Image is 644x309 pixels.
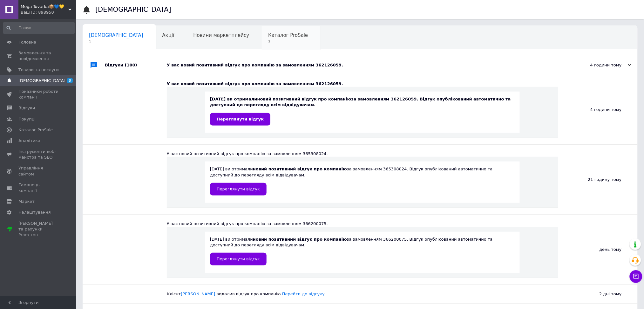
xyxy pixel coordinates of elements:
[167,221,558,227] div: У вас новий позитивний відгук про компанію за замовленням 366200075.
[193,32,249,38] span: Новини маркетплейсу
[18,67,59,73] span: Товари та послуги
[282,292,326,296] a: Перейти до відгуку.
[217,117,264,121] span: Переглянути відгук
[253,167,347,171] b: новий позитивний відгук про компанію
[217,187,260,191] span: Переглянути відгук
[210,183,267,196] a: Переглянути відгук
[568,62,631,68] div: 4 години тому
[210,166,515,195] div: [DATE] ви отримали за замовленням 365308024. Відгук опублікований автоматично та доступний до пер...
[558,145,638,214] div: 21 годину тому
[18,221,59,238] span: [PERSON_NAME] та рахунки
[89,32,143,38] span: [DEMOGRAPHIC_DATA]
[18,149,59,160] span: Інструменти веб-майстра та SEO
[18,78,65,84] span: [DEMOGRAPHIC_DATA]
[18,127,53,133] span: Каталог ProSale
[558,75,638,144] div: 4 години тому
[125,63,137,67] span: (100)
[18,199,35,204] span: Маркет
[558,285,638,303] div: 2 дні тому
[18,138,40,144] span: Аналітика
[253,237,347,242] b: новий позитивний відгук про компанію
[210,113,270,126] a: Переглянути відгук
[210,96,515,125] div: [DATE] ви отримали за замовленням 362126059. Відгук опублікований автоматично та доступний до пер...
[210,253,267,265] a: Переглянути відгук
[105,56,167,75] div: Відгуки
[18,105,35,111] span: Відгуки
[167,81,558,87] div: У вас новий позитивний відгук про компанію за замовленням 362126059.
[18,89,59,100] span: Показники роботи компанії
[18,209,51,215] span: Налаштування
[167,62,568,68] div: У вас новий позитивний відгук про компанію за замовленням 362126059.
[18,39,36,45] span: Головна
[21,4,68,10] span: Mega-Tovarka📦💙💛
[162,32,174,38] span: Акції
[18,182,59,194] span: Гаманець компанії
[67,78,73,83] span: 3
[18,165,59,177] span: Управління сайтом
[18,116,36,122] span: Покупці
[18,50,59,62] span: Замовлення та повідомлення
[181,292,215,296] a: [PERSON_NAME]
[210,237,515,265] div: [DATE] ви отримали за замовленням 366200075. Відгук опублікований автоматично та доступний до пер...
[89,39,143,44] span: 1
[268,39,308,44] span: 3
[18,232,59,238] div: Prom топ
[95,6,171,13] h1: [DEMOGRAPHIC_DATA]
[630,270,642,283] button: Чат з покупцем
[558,215,638,284] div: день тому
[167,292,326,296] span: Клієнт
[21,10,76,15] div: Ваш ID: 898950
[217,257,260,261] span: Переглянути відгук
[268,32,308,38] span: Каталог ProSale
[217,292,326,296] span: видалив відгук про компанію.
[167,151,558,157] div: У вас новий позитивний відгук про компанію за замовленням 365308024.
[3,22,75,34] input: Пошук
[257,97,351,101] b: новий позитивний відгук про компанію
